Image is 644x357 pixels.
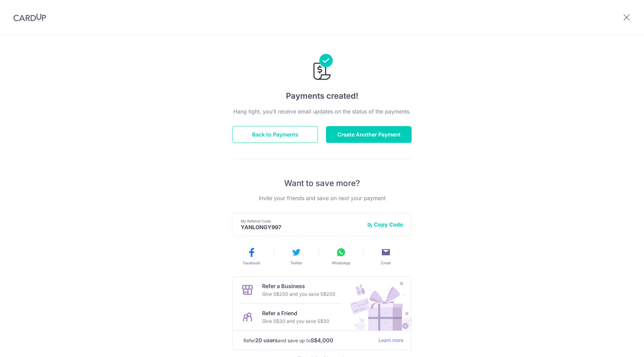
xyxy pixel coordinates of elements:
[241,218,362,224] p: My Referral Code
[326,126,412,143] button: Create Another Payment
[379,336,403,345] a: Learn more
[232,90,412,102] h4: Payments created!
[262,282,335,290] p: Refer a Business
[311,336,333,344] strong: S$4,000
[366,247,406,266] button: Email
[243,336,373,345] p: Refer and save up to
[13,13,46,21] img: CardUp
[232,178,412,189] p: Want to save more?
[243,260,260,266] span: Facebook
[232,194,412,202] p: Invite your friends and save on next your payment
[232,126,318,143] button: Back to Payments
[232,107,412,115] p: Hang tight, you’ll receive email updates on the status of the payments.
[232,247,271,266] button: Facebook
[262,317,329,325] p: Give S$30 and you save S$30
[277,247,316,266] button: Twitter
[344,277,411,331] img: Refer
[262,290,335,298] p: Give S$200 and you save S$200
[381,260,391,266] span: Email
[332,260,350,266] span: WhatsApp
[255,336,278,344] strong: 20 users
[262,309,329,317] p: Refer a Friend
[321,247,361,266] button: WhatsApp
[241,224,362,231] p: YANLONGY997
[311,54,333,82] img: Payments
[367,221,403,228] button: Copy Code
[290,260,302,266] span: Twitter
